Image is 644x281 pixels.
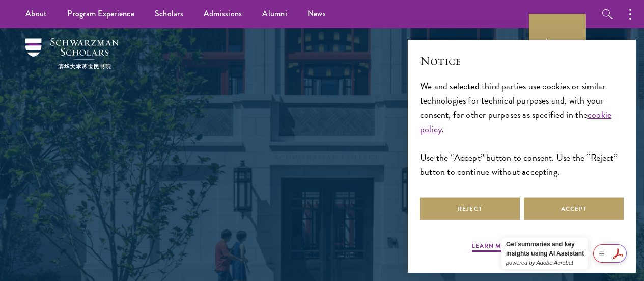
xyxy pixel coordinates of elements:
h2: Notice [420,52,624,69]
button: Learn more and customize [472,241,572,253]
div: We and selected third parties use cookies or similar technologies for technical purposes and, wit... [420,79,624,180]
img: Schwarzman Scholars [25,38,119,69]
a: cookie policy [420,108,611,136]
button: Accept [524,197,624,220]
button: Reject [420,197,520,220]
a: Apply [529,14,586,71]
